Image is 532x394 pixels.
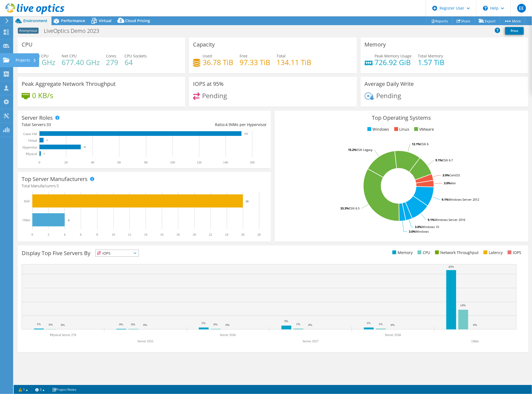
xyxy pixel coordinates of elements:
[349,206,360,210] tspan: ESXi 6.5
[193,42,215,48] h3: Capacity
[131,323,135,326] text: 0%
[385,333,401,337] text: Server 3558
[246,200,249,203] text: 26
[125,53,147,59] span: CPU Sockets
[22,122,144,128] div: Total Servers:
[144,122,267,128] div: Ratio: VMs per Hypervisor
[420,142,429,146] tspan: ESXi 6
[13,53,39,67] div: Projects
[31,53,48,59] span: Peak CPU
[473,323,477,326] text: 0%
[23,18,47,23] span: Environment
[37,322,41,326] text: 1%
[96,250,139,256] span: IOPS
[422,225,439,229] tspan: Windows 10
[214,323,218,326] text: 0%
[471,339,479,343] text: Other
[412,142,420,146] tspan: 12.1%
[409,229,416,234] tspan: 3.0%
[449,173,460,177] tspan: CentOS
[366,126,389,132] li: Windows
[106,53,116,59] span: Cores
[22,145,37,149] text: Hypervisor
[22,183,267,189] h4: Total Manufacturers:
[137,339,153,343] text: Server 3555
[483,6,488,11] svg: \n
[460,303,466,307] text: 14%
[308,323,312,326] text: 0%
[220,333,236,337] text: Server 3556
[391,323,395,326] text: 0%
[209,233,212,237] text: 22
[50,333,76,337] text: Physical Server 278
[365,42,386,48] h3: Memory
[442,158,453,162] tspan: ESXi 6.7
[284,319,288,323] text: 3%
[202,91,227,100] span: Pending
[143,323,147,326] text: 0%
[128,233,131,237] text: 12
[61,18,85,23] span: Performance
[64,160,68,164] text: 20
[277,59,311,65] h4: 134.11 TiB
[46,139,48,142] text: 3
[47,122,51,127] span: 33
[23,132,37,136] text: Guest VM
[176,233,180,237] text: 18
[202,321,206,325] text: 1%
[193,81,224,87] h3: IOPS at 95%
[225,122,231,127] span: 4.9
[444,181,451,185] tspan: 3.0%
[24,199,30,203] text: Dell
[203,59,233,65] h4: 36.78 TiB
[434,250,479,256] li: Network Throughput
[197,160,202,164] text: 120
[26,152,37,156] text: Physical
[22,81,116,87] h3: Peak Aggregate Network Throughput
[279,115,524,121] h3: Top Operating Systems
[226,323,230,326] text: 0%
[22,115,53,121] h3: Server Roles
[257,233,261,237] text: 28
[348,148,356,152] tspan: 15.2%
[28,139,37,142] text: Virtual
[415,225,422,229] tspan: 3.0%
[416,250,430,256] li: CPU
[356,148,373,152] tspan: ESXi Legacy
[379,322,383,326] text: 1%
[250,160,255,164] text: 160
[203,53,212,59] span: Used
[506,250,521,256] li: IOPS
[225,233,228,237] text: 24
[15,386,32,393] a: 1
[376,91,401,100] span: Pending
[475,17,500,25] a: Export
[80,233,82,237] text: 6
[517,4,526,13] span: EE
[296,322,300,326] text: 1%
[117,160,121,164] text: 60
[416,229,429,234] tspan: Windows
[413,126,434,132] li: VMware
[44,152,45,155] text: 1
[240,53,248,59] span: Free
[426,17,453,25] a: Reports
[112,233,115,237] text: 10
[375,53,412,59] span: Peak Memory Usage
[144,160,148,164] text: 80
[193,233,196,237] text: 20
[303,339,318,343] text: Server 3557
[244,132,248,135] text: 152
[277,53,286,59] span: Total
[84,146,86,148] text: 31
[68,218,70,222] text: 4
[170,160,175,164] text: 100
[57,183,59,188] span: 5
[61,323,65,326] text: 0%
[125,59,147,65] h4: 64
[125,18,150,23] span: Cloud Pricing
[32,92,53,98] h4: 0 KB/s
[22,42,33,48] h3: CPU
[448,265,454,268] text: 43%
[64,233,65,237] text: 4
